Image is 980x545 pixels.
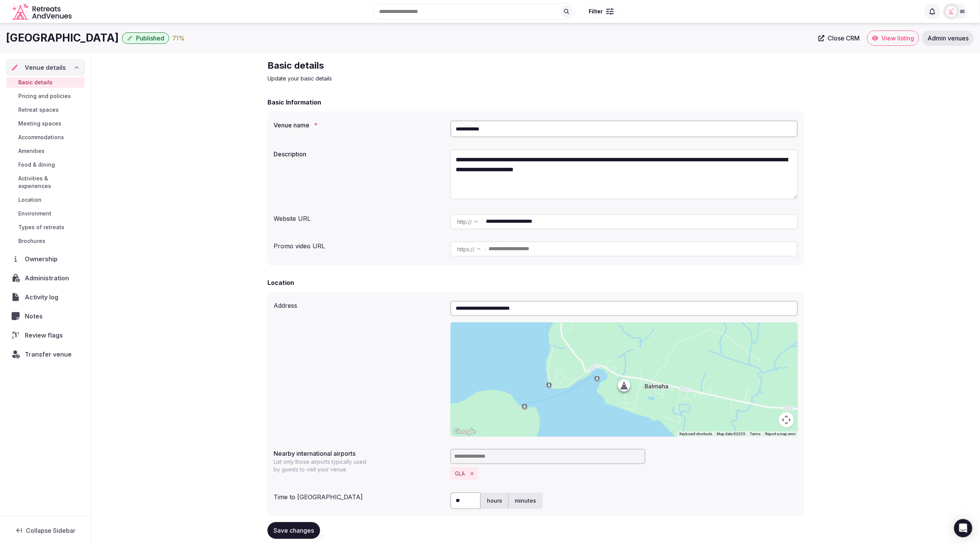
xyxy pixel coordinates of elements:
[6,173,85,191] a: Activities & experiences
[18,92,71,100] span: Pricing and policies
[25,293,61,302] span: Activity log
[18,175,82,190] span: Activities & experiences
[6,146,85,156] a: Amenities
[18,237,45,245] span: Brochures
[274,527,314,534] span: Save changes
[25,273,72,283] span: Administration
[6,327,85,343] a: 1Review flags
[6,289,85,305] a: Activity log
[589,8,603,15] span: Filter
[954,519,972,537] div: Open Intercom Messenger
[814,31,864,46] a: Close CRM
[12,3,73,20] a: Visit the homepage
[6,308,85,324] a: Notes
[18,210,51,217] span: Environment
[122,32,169,44] button: Published
[6,31,119,45] h1: [GEOGRAPHIC_DATA]
[946,6,957,17] img: miaceralde
[6,251,85,267] a: Ownership
[927,34,969,42] span: Admin venues
[25,331,66,340] span: Review flags
[6,522,85,539] button: Collapse Sidebar
[18,133,64,141] span: Accommodations
[6,270,85,286] a: Administration
[6,222,85,233] a: Types of retreats
[172,34,185,43] div: 71 %
[6,236,85,246] a: Brochures
[6,346,85,362] button: Transfer venue
[18,161,55,169] span: Food & dining
[584,4,619,19] button: Filter
[25,312,46,321] span: Notes
[136,34,164,42] span: Published
[6,104,85,115] a: Retreat spaces
[828,34,860,42] span: Close CRM
[172,34,185,43] button: 71%
[6,132,85,143] a: Accommodations
[267,522,320,539] button: Save changes
[12,3,73,20] svg: Retreats and Venues company logo
[922,31,974,46] a: Admin venues
[13,332,19,338] span: 1
[881,34,914,42] span: View listing
[6,159,85,170] a: Food & dining
[6,208,85,219] a: Environment
[6,91,85,101] a: Pricing and policies
[867,31,919,46] a: View listing
[18,106,59,114] span: Retreat spaces
[18,79,53,86] span: Basic details
[18,223,64,231] span: Types of retreats
[18,196,42,204] span: Location
[6,77,85,88] a: Basic details
[6,195,85,205] a: Location
[25,254,61,264] span: Ownership
[25,63,66,72] span: Venue details
[26,527,75,534] span: Collapse Sidebar
[18,120,61,127] span: Meeting spaces
[25,350,72,359] span: Transfer venue
[6,118,85,129] a: Meeting spaces
[18,147,45,155] span: Amenities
